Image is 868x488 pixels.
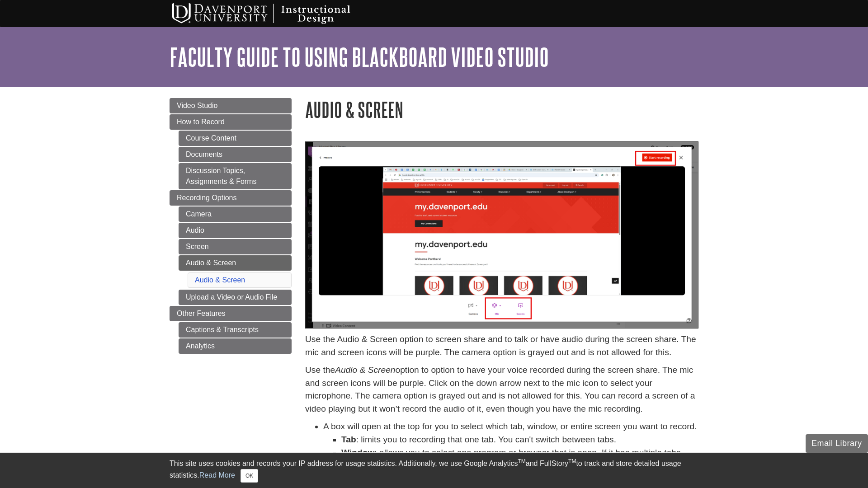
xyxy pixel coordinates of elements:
button: Email Library [806,434,868,453]
a: Course Content [179,131,292,146]
a: Screen [179,239,292,254]
a: Read More [199,471,235,479]
img: audio and screen [305,141,698,328]
a: Upload a Video or Audio File [179,290,292,305]
a: How to Record [170,114,292,130]
span: Other Features [177,310,226,317]
a: Video Studio [170,98,292,113]
a: Camera [179,206,292,222]
a: Other Features [170,306,292,321]
sup: TM [518,458,525,465]
a: Audio & Screen [195,276,245,284]
div: This site uses cookies and records your IP address for usage statistics. Additionally, we use Goo... [170,458,698,483]
a: Audio [179,223,292,238]
a: Recording Options [170,190,292,206]
em: Audio & Screen [335,365,395,375]
span: Recording Options [177,194,237,202]
a: Audio & Screen [179,255,292,271]
div: Guide Page Menu [170,98,292,354]
span: Video Studio [177,102,217,109]
a: Documents [179,147,292,162]
span: How to Record [177,118,225,126]
li: : allows you to select one program or browser that is open. If it has multiple tabs (like a brows... [341,446,698,473]
strong: Tab [341,435,356,444]
p: Use the option to option to have your voice recorded during the screen share. The mic and screen ... [305,364,698,416]
h1: Audio & Screen [305,98,698,121]
a: Captions & Transcripts [179,322,292,338]
a: Discussion Topics, Assignments & Forms [179,163,292,189]
img: Davenport University Instructional Design [165,2,382,25]
p: Use the Audio & Screen option to screen share and to talk or have audio during the screen share. ... [305,333,698,359]
button: Close [241,469,258,483]
sup: TM [568,458,576,465]
a: Faculty Guide to Using Blackboard Video Studio [170,43,549,71]
li: : limits you to recording that one tab. You can't switch between tabs. [341,433,698,446]
strong: Window [341,448,374,457]
a: Analytics [179,338,292,354]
